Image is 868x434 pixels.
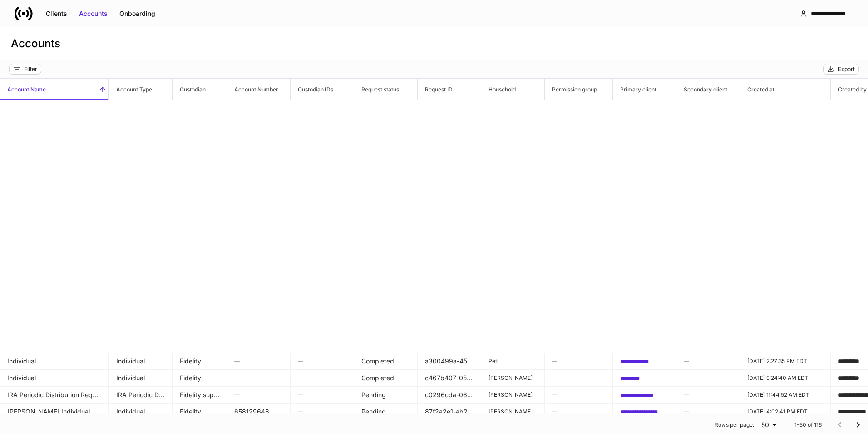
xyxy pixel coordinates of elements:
[298,390,346,399] h6: —
[794,421,822,429] p: 1–50 of 116
[740,386,831,404] td: 2025-09-15T15:44:52.261Z
[552,373,605,382] h6: —
[552,357,605,365] h6: —
[354,369,418,387] td: Completed
[418,353,481,370] td: a300499a-4543-4c99-b98f-9d26e3e6a378
[40,6,73,21] button: Clients
[552,407,605,416] h6: —
[740,369,831,387] td: 2025-09-04T13:24:40.922Z
[676,79,740,100] span: Secondary client
[613,386,676,404] td: 8ec514ae-c19f-46fa-884e-b956ba0cceff
[173,79,227,100] span: Custodian
[119,9,155,18] div: Onboarding
[291,85,333,94] h6: Custodian IDs
[234,390,283,399] h6: —
[758,420,780,429] div: 50
[234,373,283,382] h6: —
[613,85,656,94] h6: Primary client
[418,403,481,420] td: 87f2a2e1-ab29-4f32-b2ad-ad73d1e68950
[73,6,113,21] button: Accounts
[227,85,278,94] h6: Account Number
[747,408,823,415] p: [DATE] 4:02:41 PM EDT
[24,66,37,73] div: Filter
[545,85,597,94] h6: Permission group
[173,85,206,94] h6: Custodian
[481,79,544,100] span: Household
[109,85,152,94] h6: Account Type
[740,403,831,420] td: 2025-09-16T20:02:41.880Z
[46,9,67,18] div: Clients
[227,79,290,100] span: Account Number
[173,403,227,420] td: Fidelity
[109,369,173,387] td: Individual
[173,386,227,404] td: Fidelity supplemental forms
[613,79,676,100] span: Primary client
[354,79,417,100] span: Request status
[747,374,823,382] p: [DATE] 9:24:40 AM EDT
[481,85,516,94] h6: Household
[740,79,830,100] span: Created at
[354,353,418,370] td: Completed
[831,85,867,94] h6: Created by
[418,386,481,404] td: c0296cda-0676-4286-a7b7-4c381582287c
[227,403,291,420] td: 658129648
[109,386,173,404] td: IRA Periodic Distribution Request
[109,79,172,100] span: Account Type
[418,85,453,94] h6: Request ID
[613,353,676,370] td: c4779479-cbdd-4e64-a33a-d57a1544cd4e
[488,408,537,415] p: [PERSON_NAME]
[298,407,346,416] h6: —
[9,64,41,75] button: Filter
[79,9,108,18] div: Accounts
[684,390,732,399] h6: —
[684,407,732,416] h6: —
[715,421,754,429] p: Rows per page:
[849,416,867,434] button: Go to next page
[173,369,227,387] td: Fidelity
[298,373,346,382] h6: —
[676,85,727,94] h6: Secondary client
[684,357,732,365] h6: —
[291,79,354,100] span: Custodian IDs
[354,386,418,404] td: Pending
[488,391,537,399] p: [PERSON_NAME]
[684,373,732,382] h6: —
[823,64,859,75] button: Export
[418,369,481,387] td: c467b407-0555-4ae0-950d-57976260834b
[109,403,173,420] td: Individual
[354,403,418,420] td: Pending
[173,353,227,370] td: Fidelity
[354,85,399,94] h6: Request status
[109,353,173,370] td: Individual
[11,36,60,51] h3: Accounts
[552,390,605,399] h6: —
[298,357,346,365] h6: —
[838,66,855,73] div: Export
[740,85,774,94] h6: Created at
[545,79,612,100] span: Permission group
[747,358,823,365] p: [DATE] 2:27:35 PM EDT
[740,353,831,370] td: 2025-09-04T18:27:35.473Z
[234,357,283,365] h6: —
[613,403,676,420] td: 9e691528-d0b2-47a8-bec0-79446a2047bb
[747,391,823,399] p: [DATE] 11:44:52 AM EDT
[488,374,537,382] p: [PERSON_NAME]
[418,79,481,100] span: Request ID
[113,6,161,21] button: Onboarding
[488,358,537,365] p: Peti
[613,369,676,387] td: 2ae7181e-5854-497b-b13a-608e82311aea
